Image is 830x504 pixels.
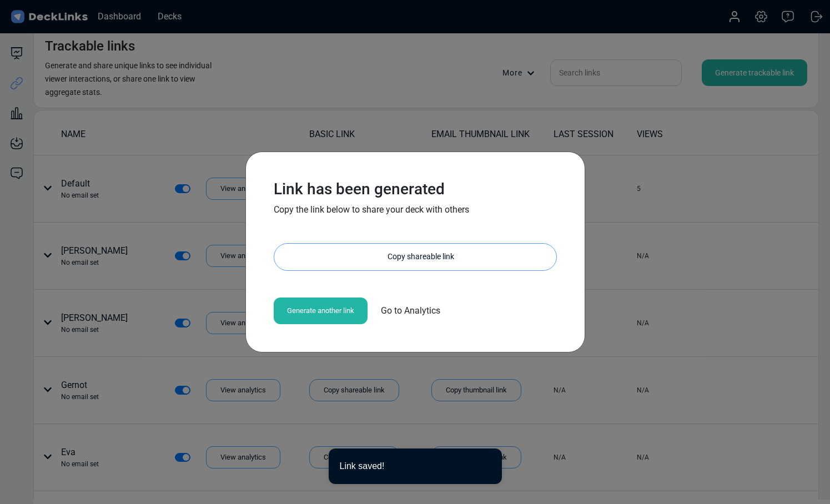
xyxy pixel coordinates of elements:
[340,460,484,473] div: Link saved!
[274,180,557,199] h3: Link has been generated
[381,304,440,317] span: Go to Analytics
[285,244,556,270] div: Copy shareable link
[484,460,491,471] button: close
[274,298,368,324] div: Generate another link
[274,204,469,215] span: Copy the link below to share your deck with others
